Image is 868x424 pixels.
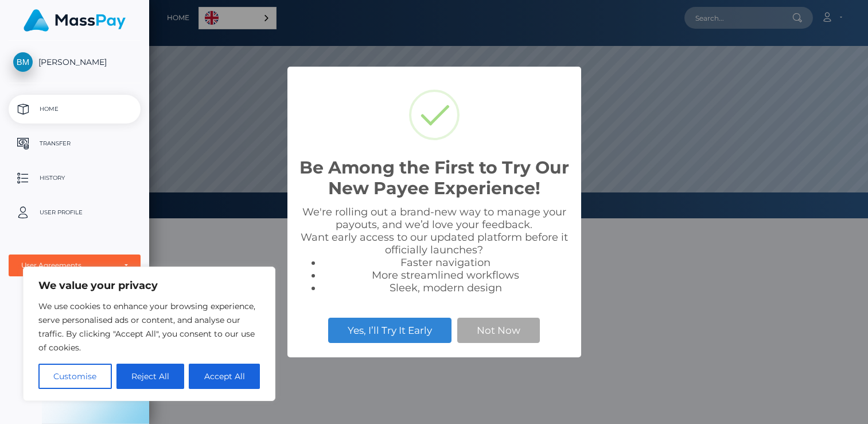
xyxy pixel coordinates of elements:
li: More streamlined workflows [322,269,570,282]
p: Transfer [13,135,136,152]
button: Accept All [189,364,260,389]
p: We use cookies to enhance your browsing experience, serve personalised ads or content, and analys... [38,299,260,354]
h2: Be Among the First to Try Our New Payee Experience! [299,157,570,199]
li: Sleek, modern design [322,282,570,294]
div: User Agreements [21,261,115,270]
p: Home [13,101,136,118]
span: [PERSON_NAME] [9,57,141,67]
button: Yes, I’ll Try It Early [328,318,451,343]
li: Faster navigation [322,256,570,269]
div: We value your privacy [23,267,275,401]
div: We're rolling out a brand-new way to manage your payouts, and we’d love your feedback. Want early... [299,206,570,294]
button: Reject All [116,364,185,389]
button: User Agreements [9,255,141,276]
p: We value your privacy [38,279,260,292]
p: User Profile [13,204,136,221]
button: Not Now [457,318,540,343]
button: Customise [38,364,112,389]
p: History [13,169,136,187]
img: MassPay [24,9,126,32]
